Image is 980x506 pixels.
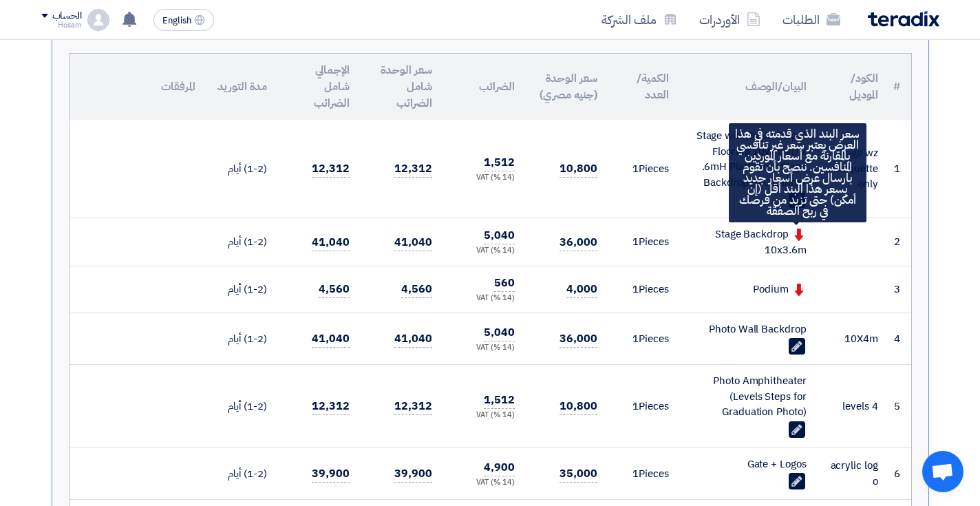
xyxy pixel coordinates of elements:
div: Gate + Logos [691,456,807,472]
span: 12,312 [312,160,349,178]
button: English [153,9,214,31]
th: الضرائب [443,54,526,120]
th: الكمية/العدد [608,54,680,120]
span: English [162,16,191,25]
span: 12,312 [312,398,349,415]
span: 4,560 [401,281,432,298]
span: 1 [632,282,639,297]
span: 1 [632,331,639,346]
div: Photo Wall Backdrop [691,321,807,337]
span: 39,900 [312,465,349,483]
div: Stage Backdrop 10x3.6m [691,226,807,257]
span: 41,040 [312,234,349,251]
span: 5,040 [484,227,515,244]
th: مدة التوريد [206,54,278,120]
span: 1 [632,399,639,414]
td: 1 [889,120,911,218]
a: الطلبات [771,3,851,36]
span: 12,312 [394,160,432,178]
span: 41,040 [394,234,432,251]
td: Pieces [608,447,680,500]
td: (1-2) أيام [206,120,278,218]
th: # [889,54,911,120]
td: (1-2) أيام [206,218,278,266]
div: (14 %) VAT [454,293,515,304]
a: Open chat [922,451,963,492]
td: Pieces [608,266,680,313]
td: 10X4m [818,313,889,365]
th: الإجمالي شامل الضرائب [278,54,361,120]
td: (1-2) أيام [206,447,278,500]
td: (1-2) أيام [206,266,278,313]
span: 12,312 [394,398,432,415]
th: سعر الوحدة (جنيه مصري) [526,54,608,120]
th: البيان/الوصف [680,54,818,120]
td: 5 [889,365,911,448]
td: acrylic logo [818,447,889,500]
th: سعر الوحدة شامل الضرائب [361,54,443,120]
td: 6 [889,447,911,500]
div: (14 %) VAT [454,410,515,421]
td: 4 [889,313,911,365]
td: (1-2) أيام [206,313,278,365]
td: 3 [889,266,911,313]
span: 560 [494,275,515,292]
a: ملف الشركة [590,3,688,36]
span: 36,000 [560,234,597,251]
th: المرفقات [70,54,206,120]
div: (14 %) VAT [454,245,515,257]
span: 36,000 [560,330,597,348]
div: Photo Amphitheater (Levels Steps for Graduation Photo) [691,373,807,420]
span: 4,900 [484,459,515,476]
span: 41,040 [394,330,432,348]
span: 5,040 [484,324,515,341]
td: Pieces [608,120,680,218]
span: 4,560 [319,281,350,298]
td: 2 [889,218,911,266]
td: 4 levels [818,365,889,448]
div: (14 %) VAT [454,172,515,184]
span: 4,000 [566,281,597,298]
div: (14 %) VAT [454,477,515,489]
span: 1,512 [484,154,515,171]
img: Teradix logo [868,11,939,27]
span: 10,800 [560,160,597,178]
div: Hosam [41,21,82,29]
div: Podium [691,282,807,297]
div: سعر البند الذي قدمته في هذا العرض يعتبر سعر غير تنافسي بالمقارنة مع أسعار الموردين المنافسين. ننص... [729,123,866,222]
span: 41,040 [312,330,349,348]
td: Pieces [608,365,680,448]
span: 39,900 [394,465,432,483]
td: Pieces [608,218,680,266]
div: الحساب [52,10,82,22]
th: الكود/الموديل [818,54,889,120]
span: 1 [632,466,639,481]
span: 1 [632,234,639,249]
div: Stage with Basic Carpet Flooring 10W x 4D x .6mH Platform + Stage Backdrop PVC Banner [691,128,807,190]
div: (14 %) VAT [454,342,515,354]
span: 1 [632,161,639,176]
td: Pieces [608,313,680,365]
span: 35,000 [560,465,597,483]
span: 10,800 [560,398,597,415]
td: (1-2) أيام [206,365,278,448]
span: 1,512 [484,392,515,409]
a: الأوردرات [688,3,771,36]
img: profile_test.png [87,9,109,31]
